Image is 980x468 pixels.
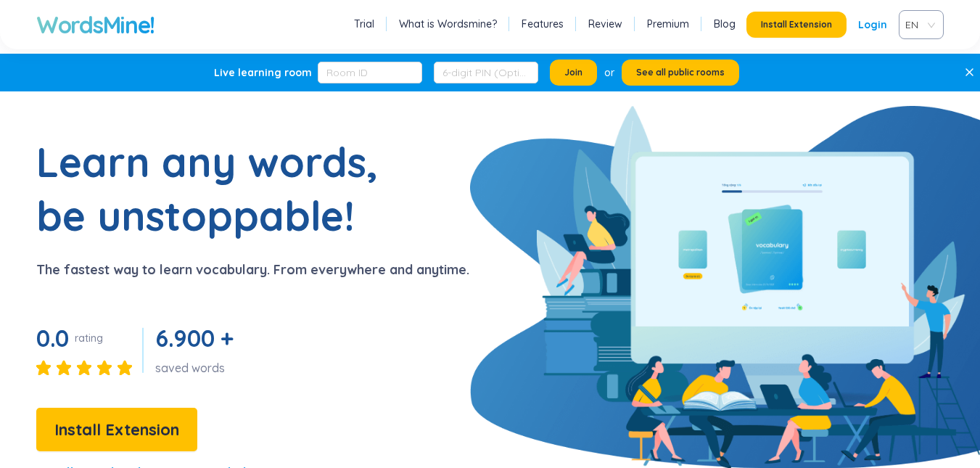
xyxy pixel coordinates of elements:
a: Features [522,17,564,31]
div: Live learning room [214,65,312,80]
div: saved words [155,360,239,376]
a: Blog [714,17,736,31]
a: WordsMine! [36,10,155,39]
span: 6.900 + [155,324,234,353]
span: Install Extension [54,417,179,443]
input: Room ID [318,62,422,83]
span: See all public rooms [636,67,725,78]
span: Install Extension [761,19,832,30]
h1: Learn any words, be unstoppable! [36,135,399,242]
a: Premium [647,17,689,31]
input: 6-digit PIN (Optional) [434,62,538,83]
a: Trial [354,17,374,31]
a: What is Wordsmine? [399,17,497,31]
div: rating [75,331,103,345]
div: or [604,65,614,81]
button: Join [550,59,597,86]
span: EN [905,14,931,36]
a: Review [588,17,622,31]
button: Install Extension [746,12,847,38]
span: 0.0 [36,324,69,353]
span: Join [564,67,582,78]
button: See all public rooms [622,59,739,86]
a: Login [858,12,887,38]
p: The fastest way to learn vocabulary. From everywhere and anytime. [36,260,469,280]
button: Install Extension [36,408,197,451]
a: Install Extension [36,424,197,438]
